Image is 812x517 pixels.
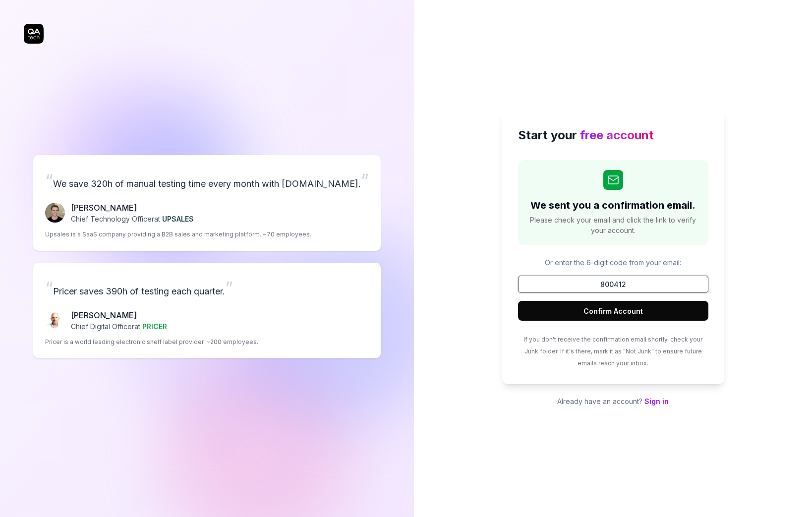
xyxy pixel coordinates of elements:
span: UPSALES [162,215,194,223]
img: Chris Chalkitis [45,310,65,330]
p: Chief Digital Officer at [71,321,167,332]
p: We save 320h of manual testing time every month with [DOMAIN_NAME]. [45,167,369,194]
span: ” [225,277,233,299]
span: “ [45,170,53,191]
span: PRICER [142,322,167,331]
p: Already have an account? [502,396,724,406]
span: ” [361,170,369,191]
span: free account [580,128,654,142]
p: Upsales is a SaaS company providing a B2B sales and marketing platform. ~70 employees. [45,230,311,239]
p: Pricer is a world leading electronic shelf label provider. ~200 employees. [45,338,258,346]
span: If you don't receive the confirmation email shortly, check your Junk folder. If it's there, mark ... [523,336,702,367]
p: [PERSON_NAME] [71,202,194,214]
p: Pricer saves 390h of testing each quarter. [45,275,369,301]
span: “ [45,277,53,299]
img: Fredrik Seidl [45,203,65,223]
a: “Pricer saves 390h of testing each quarter.”Chris Chalkitis[PERSON_NAME]Chief Digital Officerat P... [33,263,381,358]
a: Sign in [644,397,669,405]
button: Confirm Account [518,301,708,321]
p: Chief Technology Officer at [71,214,194,224]
p: Or enter the 6-digit code from your email: [518,257,708,268]
h2: We sent you a confirmation email. [530,198,696,213]
span: Please check your email and click the link to verify your account. [528,215,698,235]
h2: Start your [518,126,708,144]
p: [PERSON_NAME] [71,309,167,321]
a: “We save 320h of manual testing time every month with [DOMAIN_NAME].”Fredrik Seidl[PERSON_NAME]Ch... [33,155,381,251]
